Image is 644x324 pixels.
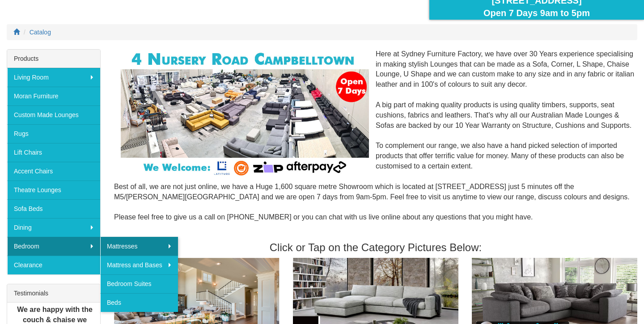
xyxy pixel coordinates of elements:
[7,68,100,87] a: Living Room
[121,49,369,178] img: Corner Modular Lounges
[7,256,100,274] a: Clearance
[114,49,637,233] div: Here at Sydney Furniture Factory, we have over 30 Years experience specialising in making stylish...
[7,181,100,199] a: Theatre Lounges
[100,256,178,274] a: Mattress and Bases
[7,105,100,124] a: Custom Made Lounges
[7,284,100,303] div: Testimonials
[7,50,100,68] div: Products
[7,237,100,256] a: Bedroom
[7,87,100,105] a: Moran Furniture
[7,143,100,162] a: Lift Chairs
[7,199,100,218] a: Sofa Beds
[30,29,51,36] a: Catalog
[100,293,178,312] a: Beds
[7,124,100,143] a: Rugs
[114,242,637,253] h3: Click or Tap on the Category Pictures Below:
[7,218,100,237] a: Dining
[100,237,178,256] a: Mattresses
[7,162,100,181] a: Accent Chairs
[100,274,178,293] a: Bedroom Suites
